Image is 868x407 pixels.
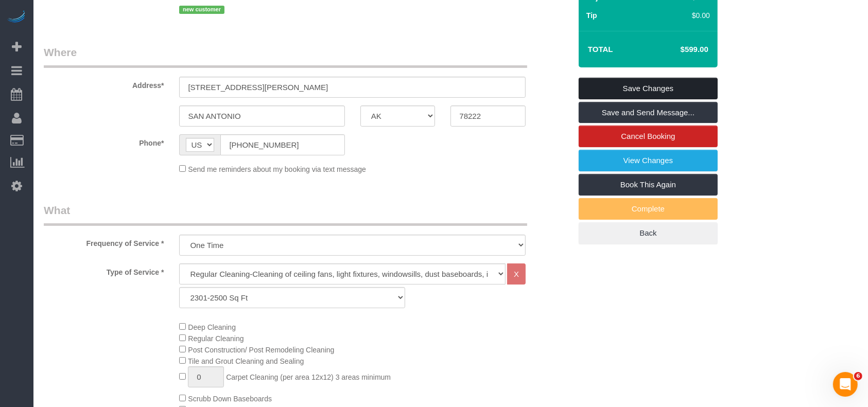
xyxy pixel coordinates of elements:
span: Post Construction/ Post Remodeling Cleaning [188,346,334,354]
a: View Changes [579,150,718,171]
label: Tip [586,10,597,21]
span: Regular Cleaning [188,334,244,343]
a: Save Changes [579,78,718,99]
span: Carpet Cleaning (per area 12x12) 3 areas minimum [226,373,391,381]
strong: Total [588,45,613,54]
label: Frequency of Service * [36,235,171,249]
legend: What [44,203,527,226]
a: Cancel Booking [579,126,718,147]
input: Zip Code* [450,105,526,127]
input: City* [179,105,344,127]
a: Back [579,222,718,244]
span: Tile and Grout Cleaning and Sealing [188,357,304,365]
a: Save and Send Message... [579,102,718,123]
span: Scrubb Down Baseboards [188,395,272,403]
a: Book This Again [579,174,718,196]
input: Phone* [220,134,344,155]
h4: $599.00 [650,45,708,54]
legend: Where [44,45,527,68]
span: Send me reminders about my booking via text message [188,165,366,173]
label: Phone* [36,134,171,148]
div: $0.00 [662,10,710,21]
span: new customer [179,6,224,14]
img: Automaid Logo [6,10,27,25]
span: 6 [854,372,862,380]
label: Type of Service * [36,263,171,277]
label: Address* [36,77,171,91]
span: Deep Cleaning [188,323,236,331]
iframe: Intercom live chat [833,372,858,397]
